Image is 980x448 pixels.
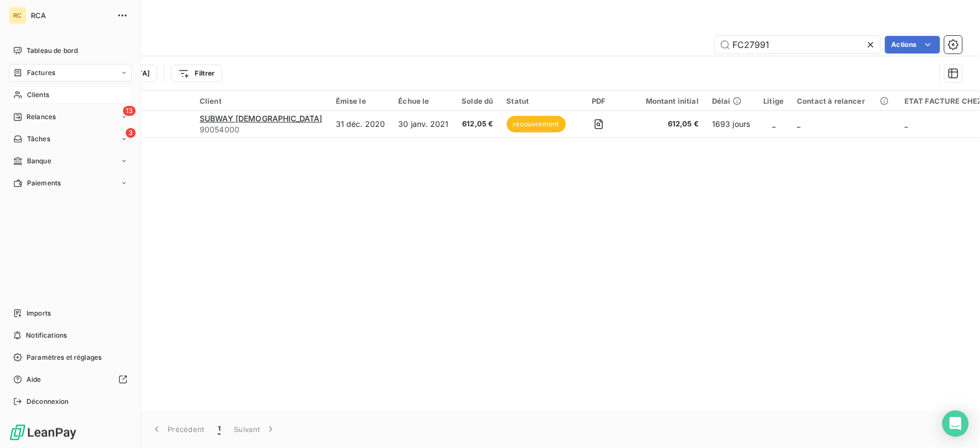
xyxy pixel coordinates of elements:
[392,111,456,137] td: 30 janv. 2021
[9,7,26,24] div: RC
[144,418,211,441] button: Précédent
[797,97,892,105] div: Contact à relancer
[31,11,110,20] span: RCA
[336,97,385,105] div: Émise le
[9,42,132,60] a: Tableau de bord
[171,65,222,82] button: Filtrer
[9,64,132,82] a: Factures
[772,119,775,129] span: _
[9,349,132,366] a: Paramètres et réglages
[715,36,881,54] input: Rechercher
[797,119,801,129] span: _
[329,111,392,137] td: 31 déc. 2020
[26,375,41,385] span: Aide
[904,119,908,129] span: _
[27,90,49,100] span: Clients
[885,36,940,54] button: Actions
[633,119,699,130] span: 612,05 €
[27,68,55,78] span: Factures
[26,46,78,56] span: Tableau de bord
[123,106,136,116] span: 13
[764,97,784,105] div: Litige
[26,330,67,340] span: Notifications
[200,114,323,123] span: SUBWAY [DEMOGRAPHIC_DATA]
[211,418,227,441] button: 1
[9,371,132,388] a: Aide
[9,108,132,126] a: 13Relances
[399,97,449,105] div: Échue le
[942,410,969,437] div: Open Intercom Messenger
[9,152,132,170] a: Banque
[26,112,56,122] span: Relances
[26,308,51,318] span: Imports
[712,97,751,105] div: Délai
[9,86,132,104] a: Clients
[705,111,757,137] td: 1693 jours
[27,178,61,188] span: Paiements
[27,134,50,144] span: Tâches
[462,119,494,130] span: 612,05 €
[126,128,136,138] span: 3
[579,97,619,105] div: PDF
[9,130,132,148] a: 3Tâches
[200,97,323,105] div: Client
[200,124,323,135] span: 90054000
[9,424,77,441] img: Logo LeanPay
[9,174,132,192] a: Paiements
[26,397,69,407] span: Déconnexion
[507,97,566,105] div: Statut
[462,97,494,105] div: Solde dû
[218,424,221,435] span: 1
[227,418,283,441] button: Suivant
[26,353,101,362] span: Paramètres et réglages
[633,97,699,105] div: Montant initial
[27,156,51,166] span: Banque
[507,116,566,132] span: recouvrement
[9,305,132,322] a: Imports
